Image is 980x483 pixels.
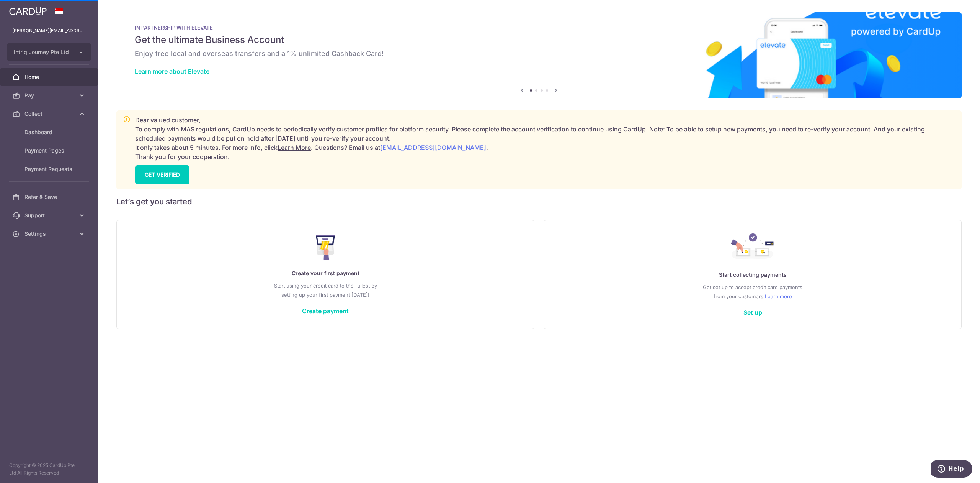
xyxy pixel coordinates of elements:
[731,233,774,261] img: Collect Payment
[14,48,70,56] span: Intriq Journey Pte Ltd
[135,49,943,58] h6: Enjoy free local and overseas transfers and a 1% unlimited Cashback Card!
[116,195,962,208] h5: Let’s get you started
[24,147,75,154] span: Payment Pages
[380,144,486,151] a: [EMAIL_ADDRESS][DOMAIN_NAME]
[278,144,311,151] a: Learn More
[12,27,86,34] p: [PERSON_NAME][EMAIL_ADDRESS][DOMAIN_NAME]
[116,12,962,98] img: Renovation banner
[302,307,349,315] a: Create payment
[743,309,762,316] a: Set up
[559,283,946,301] p: Get set up to accept credit card payments from your customers.
[24,193,75,201] span: Refer & Save
[135,115,955,161] p: Dear valued customer, To comply with MAS regulations, CardUp needs to periodically verify custome...
[24,230,75,238] span: Settings
[135,67,209,75] a: Learn more about Elevate
[135,25,943,31] p: IN PARTNERSHIP WITH ELEVATE
[132,281,519,299] p: Start using your credit card to the fullest by setting up your first payment [DATE]!
[24,73,75,81] span: Home
[24,110,75,118] span: Collect
[24,212,75,219] span: Support
[9,6,47,15] img: CardUp
[931,460,972,479] iframe: Opens a widget where you can find more information
[559,270,946,279] p: Start collecting payments
[135,165,189,184] a: GET VERIFIED
[132,269,519,278] p: Create your first payment
[765,292,792,301] a: Learn more
[24,92,75,99] span: Pay
[24,128,75,136] span: Dashboard
[7,43,91,61] button: Intriq Journey Pte Ltd
[316,235,335,260] img: Make Payment
[24,165,75,173] span: Payment Requests
[135,34,943,46] h5: Get the ultimate Business Account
